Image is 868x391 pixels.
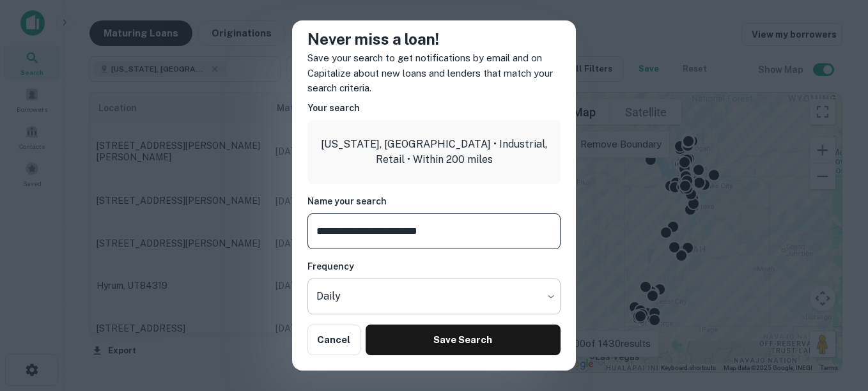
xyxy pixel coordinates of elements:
h6: Frequency [307,259,561,273]
h6: Name your search [307,194,561,208]
h6: Your search [307,101,561,115]
p: [US_STATE], [GEOGRAPHIC_DATA] • Industrial, Retail • Within 200 miles [318,137,550,167]
h4: Never miss a loan! [307,27,561,50]
button: Save Search [366,325,561,355]
div: Without label [307,279,561,314]
button: Cancel [307,325,360,355]
p: Save your search to get notifications by email and on Capitalize about new loans and lenders that... [307,50,561,96]
iframe: Chat Widget [804,289,868,350]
